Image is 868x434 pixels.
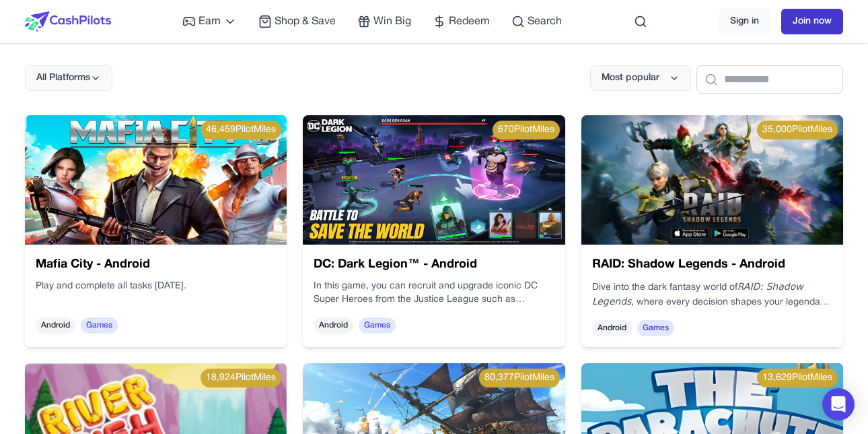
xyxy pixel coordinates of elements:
p: Dive into the dark fantasy world of , where every decision shapes your legendary journey. [592,280,832,309]
a: Search [511,13,562,30]
a: Shop & Save [258,13,336,30]
span: Android [314,317,353,334]
div: 670 PilotMiles [493,121,560,139]
div: Play and complete all tasks [DATE]. [36,280,276,307]
span: Most popular [602,71,659,85]
h3: DC: Dark Legion™ - Android [314,255,554,274]
span: Search [528,13,562,30]
div: 35,000 PilotMiles [757,121,838,139]
a: Join now [781,9,843,34]
h3: RAID: Shadow Legends - Android [592,255,832,274]
button: Most popular [590,65,691,91]
img: Mafia City - Android [25,115,287,245]
span: Android [36,317,75,334]
div: 18,924 PilotMiles [201,369,281,387]
span: All Platforms [36,71,90,85]
span: Games [81,317,118,334]
span: Win Big [373,13,411,30]
span: Earn [198,13,221,30]
div: 13,629 PilotMiles [757,369,838,387]
span: Android [592,320,632,336]
h3: Mafia City - Android [36,255,276,274]
img: CashPilots Logo [25,11,111,32]
a: Sign in [719,9,770,34]
span: Redeem [449,13,490,30]
img: DC: Dark Legion™ - Android [303,115,565,245]
span: Games [637,320,674,336]
em: RAID: Shadow Legends [592,281,803,307]
div: 80,377 PilotMiles [479,369,560,387]
div: Open Intercom Messenger [822,388,855,421]
img: RAID: Shadow Legends - Android [581,115,843,245]
div: 46,459 PilotMiles [201,121,281,139]
p: In this game, you can recruit and upgrade iconic DC Super Heroes from the Justice League such as ... [314,280,554,307]
a: Redeem [433,13,490,30]
a: Earn [182,13,237,30]
button: All Platforms [25,65,112,91]
span: Games [359,317,396,334]
a: Win Big [357,13,411,30]
span: Shop & Save [275,13,336,30]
